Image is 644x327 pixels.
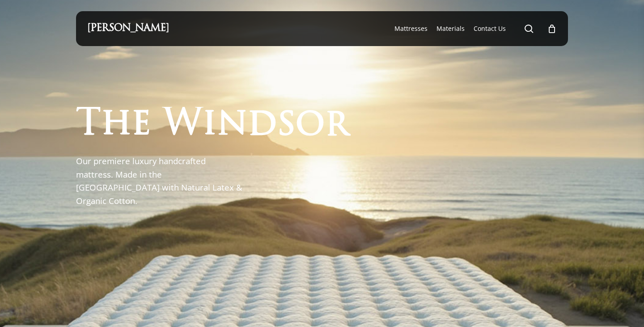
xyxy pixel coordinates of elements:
span: d [247,107,277,144]
a: Mattresses [394,24,428,33]
span: h [101,107,131,143]
span: T [76,107,101,143]
span: s [277,107,296,144]
span: n [217,107,247,144]
span: Mattresses [394,24,428,33]
p: Our premiere luxury handcrafted mattress. Made in the [GEOGRAPHIC_DATA] with Natural Latex & Orga... [76,154,244,208]
span: Contact Us [474,24,506,33]
a: Contact Us [474,24,506,33]
span: W [163,107,203,143]
span: e [131,107,151,143]
span: Materials [436,24,465,33]
h1: The Windsor [76,107,349,143]
nav: Main Menu [390,11,557,46]
a: Materials [436,24,465,33]
span: o [296,107,325,144]
a: [PERSON_NAME] [87,24,169,34]
span: i [203,107,217,143]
